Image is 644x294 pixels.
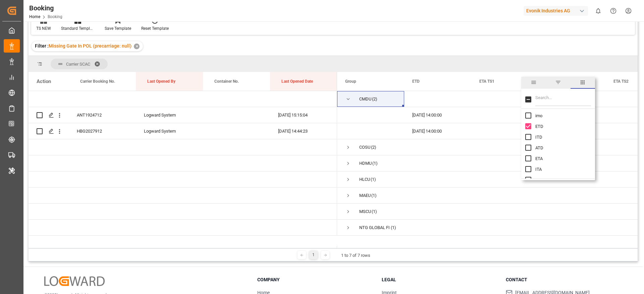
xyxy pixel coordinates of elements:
[136,123,203,139] div: Logward System
[29,14,40,19] a: Home
[36,25,51,31] div: TS NEW
[134,44,140,49] div: ✕
[535,145,543,150] span: ATD
[80,79,115,84] span: Carrier Booking No.
[371,172,376,187] span: (1)
[105,25,131,31] div: Save Template
[591,3,606,18] button: show 0 new notifications
[29,171,337,188] div: Press SPACE to select this row.
[66,62,90,67] span: Carrier SCAC
[535,156,543,161] span: ETA
[524,6,588,16] div: Evonik Industries AG
[525,110,599,121] div: imo column toggle visibility (hidden)
[359,91,371,107] div: CMDU
[29,155,337,171] div: Press SPACE to select this row.
[535,124,543,129] span: ETD
[345,79,356,84] span: Group
[35,43,49,49] span: Filter :
[371,140,376,155] span: (2)
[359,140,370,155] div: COSU
[29,91,337,107] div: Press SPACE to select this row.
[281,79,313,84] span: Last Opened Date
[535,135,542,140] span: ITD
[69,107,136,123] div: ANT1924712
[29,107,337,123] div: Press SPACE to select this row.
[44,276,105,286] img: Logward Logo
[29,3,62,13] div: Booking
[525,142,599,153] div: ATD column toggle visibility (hidden)
[524,4,591,17] button: Evonik Industries AG
[147,79,175,84] span: Last Opened By
[535,113,542,118] span: imo
[606,3,621,18] button: Help Center
[61,25,95,31] div: Standard Templates
[404,107,471,123] div: [DATE] 14:00:00
[521,77,546,89] span: general
[391,220,396,235] span: (1)
[525,132,599,142] div: ITD column toggle visibility (hidden)
[404,123,471,139] div: [DATE] 14:00:00
[270,107,337,123] div: [DATE] 15:15:04
[359,220,390,235] div: NTG GLOBAL FINLAND OY
[29,123,337,139] div: Press SPACE to select this row.
[29,220,337,236] div: Press SPACE to select this row.
[506,276,622,283] h3: Contact
[372,91,377,107] span: (2)
[372,204,377,219] span: (1)
[525,164,599,174] div: ITA column toggle visibility (hidden)
[525,153,599,164] div: ETA column toggle visibility (hidden)
[136,107,203,123] div: Logward System
[359,156,372,171] div: HDMU
[49,43,131,49] span: Missing Gate In POL (precarriage: null)
[37,78,51,84] div: Action
[412,79,420,84] span: ETD
[525,121,599,132] div: ETD column toggle visibility (visible)
[571,77,595,89] span: columns
[309,251,318,259] div: 1
[359,204,371,219] div: MSCU
[69,123,136,139] div: HBG2027912
[535,177,543,182] span: ATA
[479,79,494,84] span: ETA TS1
[525,174,599,185] div: ATA column toggle visibility (hidden)
[29,204,337,220] div: Press SPACE to select this row.
[535,93,591,106] input: Filter Columns Input
[341,252,370,259] div: 1 to 7 of 7 rows
[359,188,371,203] div: MAEU
[613,79,629,84] span: ETA TS2
[382,276,498,283] h3: Legal
[270,123,337,139] div: [DATE] 14:44:23
[29,188,337,204] div: Press SPACE to select this row.
[214,79,239,84] span: Container No.
[29,139,337,155] div: Press SPACE to select this row.
[535,167,542,172] span: ITA
[371,188,377,203] span: (1)
[257,276,373,283] h3: Company
[359,172,370,187] div: HLCU
[372,156,378,171] span: (1)
[141,25,169,31] div: Reset Template
[546,77,570,89] span: filter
